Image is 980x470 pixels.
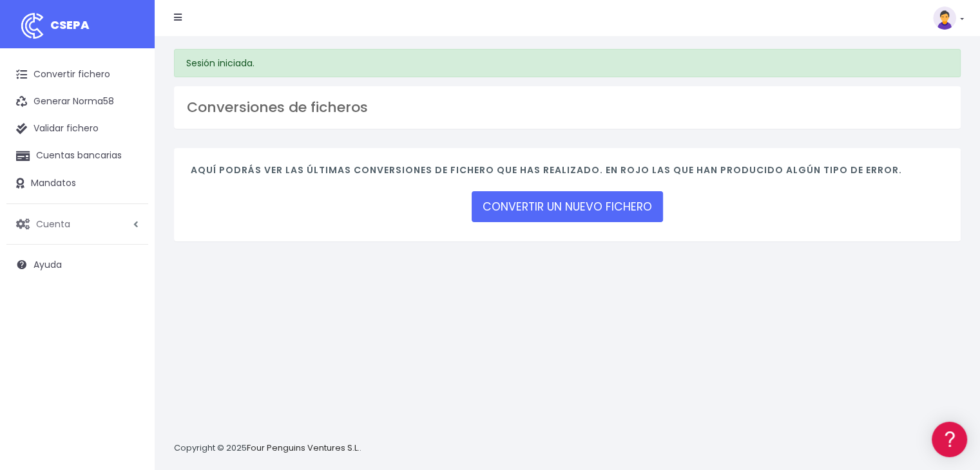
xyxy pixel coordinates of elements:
[13,223,245,243] a: Perfiles de empresas
[174,49,961,77] div: Sesión iniciada.
[247,442,360,454] a: Four Penguins Ventures S.L.
[50,17,90,33] span: CSEPA
[6,211,148,238] a: Cuenta
[174,442,361,455] p: Copyright © 2025 .
[6,170,148,197] a: Mandatos
[6,251,148,278] a: Ayuda
[34,258,62,271] span: Ayuda
[6,61,148,88] a: Convertir fichero
[6,142,148,169] a: Cuentas bancarias
[191,165,944,182] h4: Aquí podrás ver las últimas conversiones de fichero que has realizado. En rojo las que han produc...
[13,163,245,183] a: Formatos
[187,99,948,116] h3: Conversiones de ficheros
[16,10,48,42] img: logo
[177,371,248,383] a: POWERED BY ENCHANT
[13,276,245,296] a: General
[13,183,245,203] a: Problemas habituales
[36,217,70,230] span: Cuenta
[6,88,148,115] a: Generar Norma58
[933,6,956,30] img: profile
[6,115,148,142] a: Validar fichero
[13,329,245,349] a: API
[13,89,245,102] div: Información general
[13,344,245,367] button: Contáctanos
[472,191,663,222] a: CONVERTIR UN NUEVO FICHERO
[13,109,245,129] a: Información general
[13,142,245,155] div: Convertir ficheros
[13,309,245,321] div: Programadores
[13,256,245,268] div: Facturación
[13,203,245,223] a: Videotutoriales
